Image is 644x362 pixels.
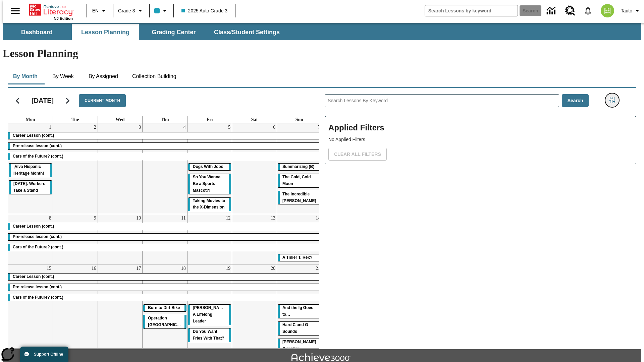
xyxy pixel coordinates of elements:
div: SubNavbar [3,24,286,40]
button: Current Month [79,94,126,107]
div: Joplin's Question [278,339,321,352]
button: By Month [8,68,43,84]
span: NJ Edition [54,16,73,20]
div: Hard C and G Sounds [278,322,321,335]
a: Tuesday [70,116,80,123]
span: Labor Day: Workers Take a Stand [13,181,45,193]
button: Dashboard [3,24,70,40]
div: The Cold, Cold Moon [278,174,321,187]
a: September 16, 2025 [90,264,98,273]
button: Grading Center [140,24,207,40]
td: September 10, 2025 [98,214,143,264]
span: Grade 3 [118,7,135,14]
h1: Lesson Planning [3,47,641,60]
div: And the Ig Goes to… [278,305,321,318]
a: September 20, 2025 [269,264,277,273]
td: September 6, 2025 [232,123,277,214]
td: September 4, 2025 [143,123,187,214]
div: Labor Day: Workers Take a Stand [9,181,52,194]
div: Cars of the Future? (cont.) [8,294,322,301]
a: September 10, 2025 [135,214,142,222]
div: The Incredible Kellee Edwards [278,191,321,204]
h2: [DATE] [32,97,54,105]
div: Taking Movies to the X-Dimension [188,198,231,211]
span: Support Offline [34,352,63,357]
span: And the Ig Goes to… [282,305,313,317]
span: Career Lesson (cont.) [13,274,54,279]
span: Cars of the Future? (cont.) [13,295,63,300]
a: September 11, 2025 [180,214,187,222]
div: Dianne Feinstein: A Lifelong Leader [188,305,231,325]
a: September 13, 2025 [269,214,277,222]
a: September 18, 2025 [180,264,187,273]
td: September 1, 2025 [8,123,53,214]
img: avatar image [601,4,614,17]
div: Born to Dirt Bike [143,305,186,311]
td: September 14, 2025 [277,214,322,264]
td: September 2, 2025 [53,123,98,214]
td: September 8, 2025 [8,214,53,264]
button: Search [562,94,589,107]
a: September 14, 2025 [314,214,322,222]
h2: Applied Filters [328,120,633,136]
div: Pre-release lesson (cont.) [8,284,322,291]
span: Do You Want Fries With That? [193,329,224,341]
a: Notifications [579,2,597,19]
span: 2025 Auto Grade 3 [181,7,228,14]
button: By Assigned [83,68,123,84]
div: A Tinier T. Rex? [278,254,321,261]
button: Class/Student Settings [209,24,285,40]
a: Home [29,3,73,16]
button: Open side menu [5,1,25,21]
a: Thursday [159,116,170,123]
div: Search [319,85,636,349]
button: Next [59,92,76,109]
div: Operation London Bridge [143,315,186,328]
a: September 17, 2025 [135,264,142,273]
a: September 2, 2025 [93,123,98,131]
a: Data Center [543,2,561,20]
a: Saturday [250,116,259,123]
span: Dashboard [21,28,53,36]
div: Calendar [2,85,319,349]
a: September 6, 2025 [272,123,277,131]
a: Monday [24,116,37,123]
a: September 5, 2025 [227,123,232,131]
button: Support Offline [20,347,68,362]
button: Collection Building [127,68,182,84]
span: Summarizing (B) [282,164,314,169]
td: September 3, 2025 [98,123,143,214]
a: September 3, 2025 [137,123,142,131]
div: SubNavbar [3,23,641,40]
button: Profile/Settings [618,5,644,17]
div: ¡Viva Hispanic Heritage Month! [9,164,52,177]
div: Dogs With Jobs [188,164,231,170]
span: So You Wanna Be a Sports Mascot?! [193,175,220,193]
a: September 12, 2025 [224,214,232,222]
div: Do You Want Fries With That? [188,328,231,342]
button: Previous [9,92,26,109]
button: Class color is light blue. Change class color [152,5,171,17]
p: No Applied Filters [328,136,633,143]
a: September 21, 2025 [314,264,322,273]
span: Career Lesson (cont.) [13,133,54,138]
div: Career Lesson (cont.) [8,132,322,139]
button: By Week [46,68,80,84]
span: Hard C and G Sounds [282,322,308,334]
div: So You Wanna Be a Sports Mascot?! [188,174,231,194]
div: Pre-release lesson (cont.) [8,143,322,149]
td: September 5, 2025 [187,123,232,214]
a: September 19, 2025 [224,264,232,273]
input: search field [425,5,518,16]
a: Sunday [294,116,305,123]
span: Cars of the Future? (cont.) [13,154,63,159]
div: Summarizing (B) [278,164,321,170]
div: Career Lesson (cont.) [8,274,322,280]
div: Home [29,2,73,20]
div: Career Lesson (cont.) [8,223,322,230]
td: September 13, 2025 [232,214,277,264]
a: September 4, 2025 [182,123,187,131]
span: Dogs With Jobs [193,164,223,169]
span: The Cold, Cold Moon [282,175,311,186]
button: Filters Side menu [605,94,619,107]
